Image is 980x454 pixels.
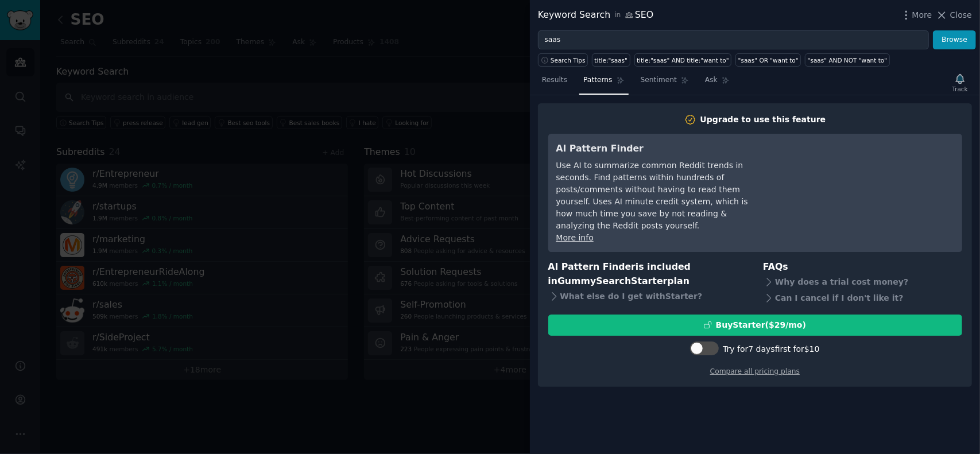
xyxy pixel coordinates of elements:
[592,53,630,67] a: title:"saas"
[538,53,588,67] button: Search Tips
[556,160,766,232] div: Use AI to summarize common Reddit trends in seconds. Find patterns within hundreds of posts/comme...
[542,75,567,86] span: Results
[556,233,594,242] a: More info
[557,275,667,286] span: GummySearch Starter
[701,71,734,95] a: Ask
[716,319,806,331] div: Buy Starter ($ 29 /mo )
[900,9,932,21] button: More
[538,30,929,50] input: Try a keyword related to your business
[595,56,628,64] div: title:"saas"
[950,9,972,21] span: Close
[700,114,826,126] div: Upgrade to use this feature
[763,290,962,306] div: Can I cancel if I don't like it?
[738,56,799,64] div: "saas" OR "want to"
[735,53,801,67] a: "saas" OR "want to"
[705,75,718,86] span: Ask
[763,274,962,290] div: Why does a trial cost money?
[583,75,612,86] span: Patterns
[912,9,932,21] span: More
[538,71,571,95] a: Results
[637,56,729,64] div: title:"saas" AND title:"want to"
[805,53,889,67] a: "saas" AND NOT "want to"
[548,315,962,336] button: BuyStarter($29/mo)
[641,75,677,86] span: Sentiment
[710,367,800,375] a: Compare all pricing plans
[808,56,887,64] div: "saas" AND NOT "want to"
[723,343,819,355] div: Try for 7 days first for $10
[548,260,747,288] h3: AI Pattern Finder is included in plan
[551,56,586,64] span: Search Tips
[548,288,747,304] div: What else do I get with Starter ?
[538,8,653,22] div: Keyword Search SEO
[933,30,976,50] button: Browse
[637,71,693,95] a: Sentiment
[634,53,732,67] a: title:"saas" AND title:"want to"
[556,142,766,156] h3: AI Pattern Finder
[614,10,621,21] span: in
[782,142,954,228] iframe: YouTube video player
[579,71,628,95] a: Patterns
[936,9,972,21] button: Close
[763,260,962,274] h3: FAQs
